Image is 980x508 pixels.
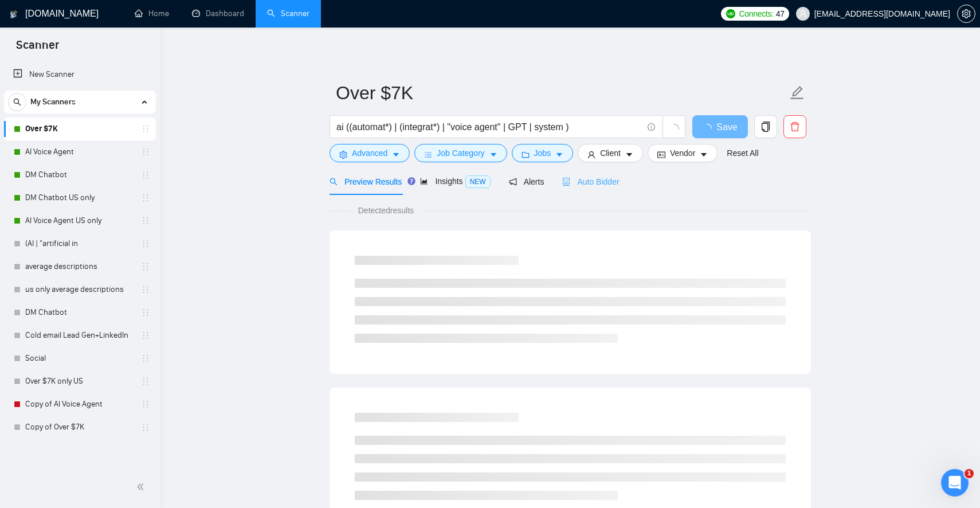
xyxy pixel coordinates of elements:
[392,150,400,159] span: caret-down
[25,118,134,140] a: Over $7K
[141,262,150,271] span: holder
[957,9,975,18] a: setting
[25,324,134,347] a: Cold email Lead Gen+LinkedIn
[509,178,517,186] span: notification
[339,150,347,159] span: setting
[25,278,134,301] a: us only average descriptions
[10,5,18,24] img: logo
[141,377,150,386] span: holder
[587,150,595,159] span: user
[420,177,490,186] span: Insights
[648,123,655,131] span: info-circle
[534,147,551,159] span: Jobs
[941,469,969,497] iframe: Intercom live chat
[489,150,497,159] span: caret-down
[669,124,679,134] span: loading
[420,177,428,185] span: area-chart
[25,186,134,209] a: DM Chatbot US only
[141,193,150,202] span: holder
[512,144,574,162] button: folderJobscaret-down
[739,7,773,20] span: Connects:
[141,308,150,317] span: holder
[625,150,633,159] span: caret-down
[790,85,805,100] span: edit
[25,209,134,232] a: AI Voice Agent US only
[424,150,432,159] span: bars
[330,178,338,186] span: search
[25,140,134,163] a: AI Voice Agent
[141,285,150,294] span: holder
[726,9,735,18] img: upwork-logo.png
[4,63,156,86] li: New Scanner
[141,400,150,409] span: holder
[465,175,491,188] span: NEW
[703,124,716,133] span: loading
[336,79,787,107] input: Scanner name...
[25,416,134,439] a: Copy of Over $7K
[700,150,708,159] span: caret-down
[692,115,748,138] button: Save
[727,147,758,159] a: Reset All
[555,150,563,159] span: caret-down
[600,147,621,159] span: Client
[9,98,26,106] span: search
[141,124,150,134] span: holder
[330,144,410,162] button: settingAdvancedcaret-down
[965,469,974,478] span: 1
[141,170,150,179] span: holder
[509,177,544,186] span: Alerts
[352,147,387,159] span: Advanced
[799,10,807,18] span: user
[755,122,777,132] span: copy
[141,239,150,248] span: holder
[522,150,530,159] span: folder
[8,93,26,111] button: search
[414,144,507,162] button: barsJob Categorycaret-down
[7,37,68,61] span: Scanner
[783,115,806,138] button: delete
[25,347,134,370] a: Social
[141,423,150,432] span: holder
[578,144,643,162] button: userClientcaret-down
[330,177,402,186] span: Preview Results
[562,177,619,186] span: Auto Bidder
[25,301,134,324] a: DM Chatbot
[350,204,422,217] span: Detected results
[562,178,570,186] span: robot
[25,232,134,255] a: (AI | "artificial in
[141,331,150,340] span: holder
[25,393,134,416] a: Copy of AI Voice Agent
[4,91,156,439] li: My Scanners
[135,9,169,18] a: homeHome
[958,9,975,18] span: setting
[141,216,150,225] span: holder
[336,120,642,134] input: Search Freelance Jobs...
[192,9,244,18] a: dashboardDashboard
[957,5,975,23] button: setting
[25,370,134,393] a: Over $7K only US
[657,150,665,159] span: idcard
[136,481,148,493] span: double-left
[716,120,737,134] span: Save
[670,147,695,159] span: Vendor
[784,122,806,132] span: delete
[141,147,150,157] span: holder
[648,144,718,162] button: idcardVendorcaret-down
[13,63,147,86] a: New Scanner
[25,255,134,278] a: average descriptions
[25,163,134,186] a: DM Chatbot
[141,354,150,363] span: holder
[776,7,785,20] span: 47
[754,115,777,138] button: copy
[437,147,484,159] span: Job Category
[406,176,417,186] div: Tooltip anchor
[30,91,76,114] span: My Scanners
[267,9,309,18] a: searchScanner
